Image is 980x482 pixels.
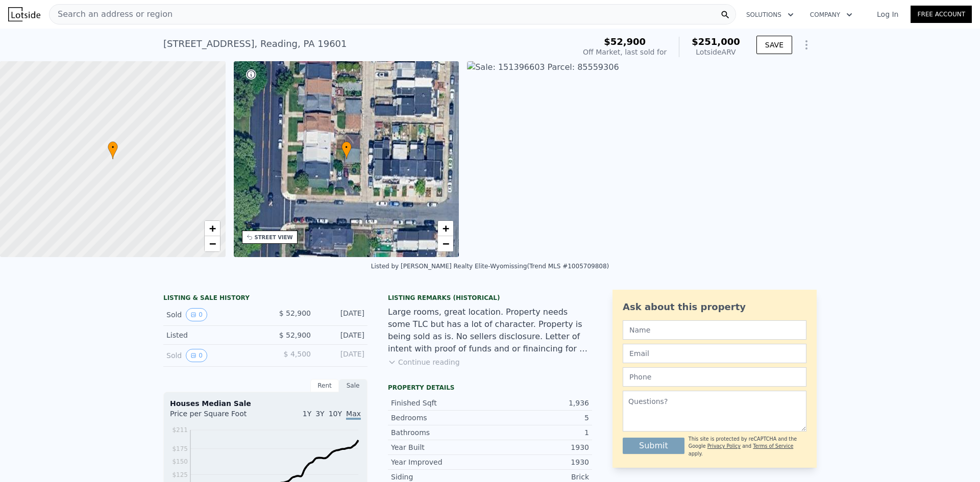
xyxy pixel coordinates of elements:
[443,237,449,250] span: −
[443,222,449,235] span: +
[315,410,324,418] span: 3Y
[388,384,592,392] div: Property details
[186,349,207,362] button: View historical data
[490,442,589,452] div: 1930
[388,357,460,367] button: Continue reading
[623,300,806,314] div: Ask about this property
[170,398,361,409] div: Houses Median Sale
[692,47,740,57] div: Lotside ARV
[346,410,361,420] span: Max
[205,236,220,251] a: Zoom out
[707,443,741,449] a: Privacy Policy
[255,234,293,241] div: STREET VIEW
[391,457,490,467] div: Year Improved
[341,141,352,159] div: •
[172,445,188,452] tspan: $175
[172,458,188,465] tspan: $150
[438,221,453,236] a: Zoom in
[490,472,589,482] div: Brick
[172,426,188,434] tspan: $211
[391,398,490,408] div: Finished Sqft
[310,379,339,392] div: Rent
[438,236,453,251] a: Zoom out
[163,294,367,304] div: LISTING & SALE HISTORY
[209,222,215,235] span: +
[753,443,793,449] a: Terms of Service
[490,457,589,467] div: 1930
[166,308,257,321] div: Sold
[329,410,342,418] span: 10Y
[490,413,589,423] div: 5
[604,36,646,47] span: $52,900
[756,36,792,54] button: SAVE
[623,438,684,454] button: Submit
[166,330,257,340] div: Listed
[205,221,220,236] a: Zoom in
[911,6,972,23] a: Free Account
[284,350,311,358] span: $ 4,500
[371,263,609,270] div: Listed by [PERSON_NAME] Realty Elite-Wyomissing (Trend MLS #1005709808)
[339,379,367,392] div: Sale
[738,6,802,24] button: Solutions
[490,398,589,408] div: 1,936
[303,410,311,418] span: 1Y
[8,7,40,21] img: Lotside
[172,471,188,478] tspan: $125
[163,37,347,51] div: [STREET_ADDRESS] , Reading , PA 19601
[108,141,118,159] div: •
[391,413,490,423] div: Bedrooms
[689,436,806,458] div: This site is protected by reCAPTCHA and the Google and apply.
[391,472,490,482] div: Siding
[388,306,592,355] div: Large rooms, great location. Property needs some TLC but has a lot of character. Property is bein...
[802,6,861,24] button: Company
[341,143,352,152] span: •
[209,237,215,250] span: −
[583,47,667,57] div: Off Market, last sold for
[865,9,911,19] a: Log In
[391,442,490,452] div: Year Built
[623,344,806,363] input: Email
[692,36,740,47] span: $251,000
[50,8,173,20] span: Search an address or region
[319,308,364,321] div: [DATE]
[186,308,207,321] button: View historical data
[490,427,589,438] div: 1
[279,331,311,339] span: $ 52,900
[166,349,257,362] div: Sold
[796,35,817,55] button: Show Options
[108,143,118,152] span: •
[319,349,364,362] div: [DATE]
[623,320,806,340] input: Name
[319,330,364,340] div: [DATE]
[388,294,592,302] div: Listing Remarks (Historical)
[279,309,311,317] span: $ 52,900
[170,409,265,425] div: Price per Square Foot
[391,427,490,438] div: Bathrooms
[623,367,806,387] input: Phone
